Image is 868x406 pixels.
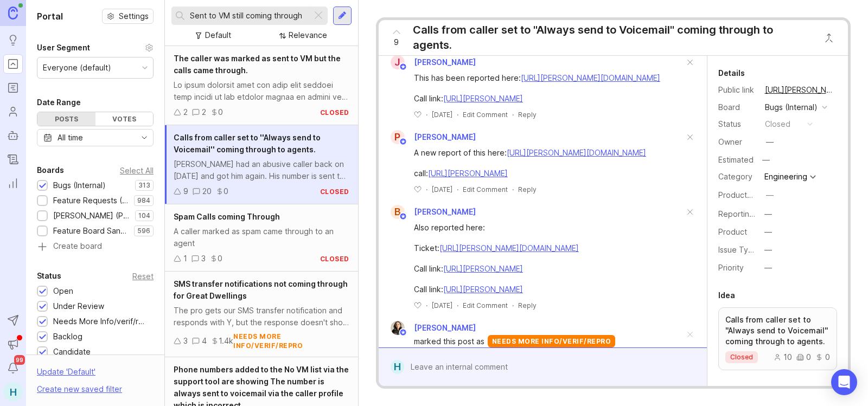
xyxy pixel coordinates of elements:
button: Send to Autopilot [3,311,23,330]
time: [DATE] [432,185,452,194]
div: Under Review [53,300,104,312]
span: [PERSON_NAME] [414,132,476,141]
div: 0 [218,106,223,118]
div: [PERSON_NAME] (Public) [53,210,130,222]
label: Reporting Team [718,209,776,218]
p: 313 [138,181,150,190]
p: 104 [138,211,150,220]
div: Edit Comment [463,301,508,310]
span: marked this post as [414,336,484,347]
div: 2 [202,106,206,118]
div: Calls from caller set to ''Always send to Voicemail'' coming through to agents. [413,22,813,53]
div: Open [53,285,73,297]
p: 984 [137,196,150,205]
div: — [764,226,772,238]
img: Canny Home [8,7,18,19]
div: Category [718,171,756,183]
div: call: [414,167,684,179]
a: Create board [37,242,154,252]
img: member badge [399,212,407,221]
div: Reply [518,110,537,119]
div: Board [718,101,756,113]
div: 3 [183,335,188,347]
label: Issue Type [718,245,758,254]
div: Select All [120,167,154,173]
span: [PERSON_NAME] [414,57,476,67]
div: · [457,185,458,194]
div: Votes [95,112,154,126]
a: [URL][PERSON_NAME] [443,94,523,103]
div: · [512,185,514,194]
div: B [391,205,405,219]
div: closed [320,187,349,196]
div: 2 [183,106,188,118]
a: Calls from caller set to ''Always send to Voicemail'' coming through to agents.closed1000 [718,307,838,370]
a: Reporting [3,173,23,193]
div: Candidate [53,346,91,358]
div: Bugs (Internal) [53,179,106,191]
div: All time [58,132,83,144]
button: Close button [818,27,840,49]
div: · [426,110,427,119]
img: member badge [399,138,407,146]
a: P[PERSON_NAME] [384,130,476,144]
div: Engineering [764,173,807,181]
label: Priority [718,263,744,272]
div: Call link: [414,263,684,275]
span: [PERSON_NAME] [414,207,476,216]
span: Calls from caller set to ''Always send to Voicemail'' coming through to agents. [174,133,321,154]
span: 9 [394,36,399,48]
div: 1 [183,253,187,265]
span: Settings [119,11,149,22]
span: Spam Calls coming Through [174,212,280,221]
span: The caller was marked as sent to VM but the calls came through. [174,54,341,75]
a: Calls from caller set to ''Always send to Voicemail'' coming through to agents.[PERSON_NAME] had ... [165,125,358,204]
div: needs more info/verif/repro [488,335,616,347]
div: Status [37,269,61,282]
div: Edit Comment [463,185,508,194]
a: [URL][PERSON_NAME] [443,264,523,273]
span: closed [730,353,753,362]
div: Default [205,29,231,41]
div: 4 [202,335,207,347]
a: Ysabelle Eugenio[PERSON_NAME] [384,321,479,335]
div: — [759,153,773,167]
div: Boards [37,164,64,177]
label: ProductboardID [718,190,776,199]
div: — [766,189,774,201]
a: Autopilot [3,126,23,145]
button: Announcements [3,334,23,354]
input: Search... [190,10,308,22]
time: [DATE] [432,301,452,310]
div: A caller marked as spam came through to an agent [174,225,349,249]
div: · [426,301,427,310]
a: SMS transfer notifications not coming through for Great DwellingsThe pro gets our SMS transfer no... [165,272,358,357]
div: P [391,130,405,144]
p: Calls from caller set to ''Always send to Voicemail'' coming through to agents. [725,314,831,347]
div: H [391,360,404,374]
div: closed [320,254,349,263]
div: closed [765,118,790,130]
div: 3 [201,253,206,265]
div: · [426,185,427,194]
div: J [391,55,405,69]
div: — [766,136,774,148]
div: Needs More Info/verif/repro [53,315,148,327]
label: Product [718,227,747,236]
div: Details [718,67,745,80]
div: Update ' Default ' [37,366,95,383]
div: The pro gets our SMS transfer notification and responds with Y, but the response doesn't show up ... [174,305,349,328]
div: Idea [718,289,735,302]
p: 596 [137,227,150,235]
div: Also reported here: [414,222,684,234]
div: · [512,110,514,119]
div: 0 [815,353,830,361]
div: Posts [37,112,95,126]
div: H [3,382,23,402]
div: Call link: [414,283,684,295]
span: 99 [14,355,25,365]
div: A new report of this here: [414,147,684,159]
img: member badge [399,328,407,337]
a: [URL][PERSON_NAME] [443,285,523,294]
div: 9 [183,185,188,197]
